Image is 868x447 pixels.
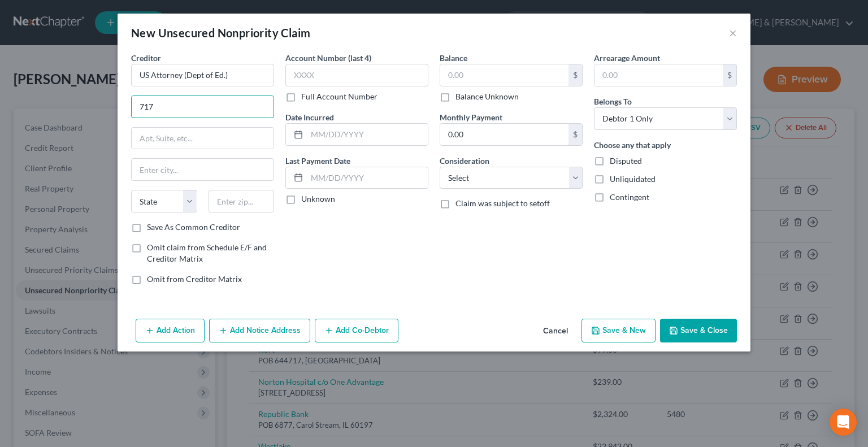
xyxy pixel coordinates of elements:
[147,222,240,233] label: Save As Common Creditor
[132,96,274,118] input: Enter address...
[209,319,310,342] button: Add Notice Address
[568,64,582,86] div: $
[610,174,656,184] span: Unliquidated
[568,124,582,145] div: $
[132,128,274,149] input: Apt, Suite, etc...
[440,64,568,86] input: 0.00
[147,242,267,263] span: Omit claim from Schedule E/F and Creditor Matrix
[307,124,428,145] input: MM/DD/YYYY
[301,91,377,102] label: Full Account Number
[455,91,519,102] label: Balance Unknown
[315,319,398,342] button: Add Co-Debtor
[132,159,274,180] input: Enter city...
[610,156,642,166] span: Disputed
[136,319,205,342] button: Add Action
[209,190,275,212] input: Enter zip...
[660,319,737,342] button: Save & Close
[455,198,550,208] span: Claim was subject to setoff
[131,53,161,63] span: Creditor
[581,319,656,342] button: Save & New
[307,167,428,189] input: MM/DD/YYYY
[729,26,737,40] button: ×
[723,64,736,86] div: $
[285,111,334,123] label: Date Incurred
[594,97,632,106] span: Belongs To
[147,274,242,284] span: Omit from Creditor Matrix
[440,124,568,145] input: 0.00
[610,192,649,202] span: Contingent
[285,52,371,64] label: Account Number (last 4)
[440,111,502,123] label: Monthly Payment
[285,64,428,86] input: XXXX
[594,52,660,64] label: Arrearage Amount
[830,409,857,436] div: Open Intercom Messenger
[534,320,577,342] button: Cancel
[131,25,310,41] div: New Unsecured Nonpriority Claim
[440,52,467,64] label: Balance
[131,64,274,86] input: Search creditor by name...
[440,155,489,167] label: Consideration
[594,64,723,86] input: 0.00
[594,139,671,151] label: Choose any that apply
[285,155,350,167] label: Last Payment Date
[301,193,335,205] label: Unknown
